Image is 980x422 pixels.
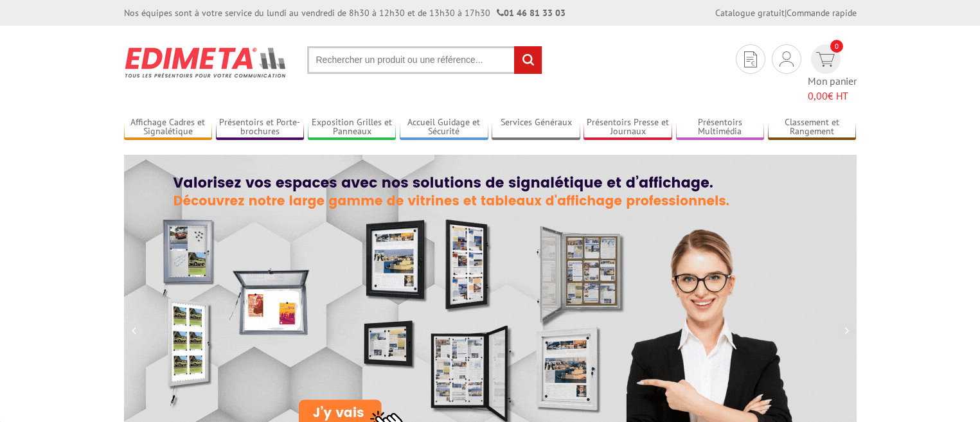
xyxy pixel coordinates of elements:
div: | [715,6,857,19]
a: Catalogue gratuit [715,7,785,19]
img: devis rapide [780,51,794,67]
input: Rechercher un produit ou une référence... [307,46,542,74]
a: Présentoirs Multimédia [676,117,765,138]
input: rechercher [514,46,542,74]
a: Classement et Rangement [768,117,857,138]
a: devis rapide 0 Mon panier 0,00€ HT [808,44,857,103]
a: Services Généraux [492,117,580,138]
a: Exposition Grilles et Panneaux [308,117,396,138]
span: 0,00 [808,89,828,102]
a: Affichage Cadres et Signalétique [124,117,213,138]
span: 0 [830,40,843,53]
a: Présentoirs et Porte-brochures [216,117,305,138]
img: devis rapide [816,52,835,67]
img: devis rapide [744,51,757,67]
span: Mon panier [808,74,857,103]
span: € HT [808,89,857,103]
strong: 01 46 81 33 03 [497,7,566,19]
a: Présentoirs Presse et Journaux [584,117,672,138]
a: Accueil Guidage et Sécurité [400,117,488,138]
a: Commande rapide [787,7,857,19]
img: Présentoir, panneau, stand - Edimeta - PLV, affichage, mobilier bureau, entreprise [124,39,288,86]
div: Nos équipes sont à votre service du lundi au vendredi de 8h30 à 12h30 et de 13h30 à 17h30 [124,6,566,19]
